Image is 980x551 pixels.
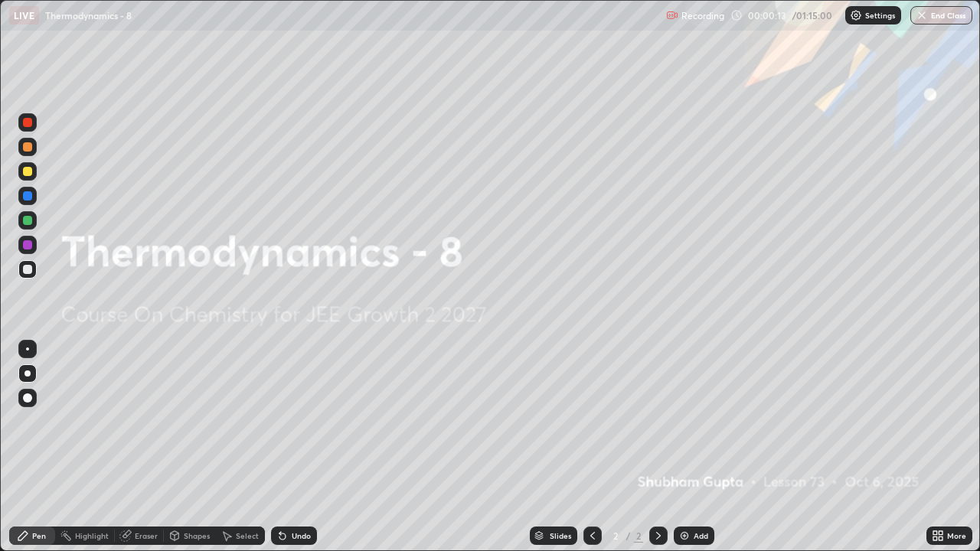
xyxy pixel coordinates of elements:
div: / [626,531,631,540]
div: Undo [292,532,311,540]
img: end-class-cross [916,9,928,21]
div: Pen [32,532,46,540]
p: LIVE [14,9,34,21]
div: Select [236,532,259,540]
div: More [947,532,966,540]
p: Thermodynamics - 8 [45,9,132,21]
p: Settings [865,11,895,19]
div: Shapes [184,532,210,540]
div: Slides [550,532,571,540]
button: End Class [910,6,972,24]
p: Recording [681,10,724,21]
div: Highlight [75,532,109,540]
img: class-settings-icons [850,9,862,21]
img: recording.375f2c34.svg [666,9,678,21]
div: 2 [608,531,623,540]
img: add-slide-button [678,530,691,542]
div: Eraser [135,532,158,540]
div: Add [694,532,708,540]
div: 2 [634,529,643,543]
